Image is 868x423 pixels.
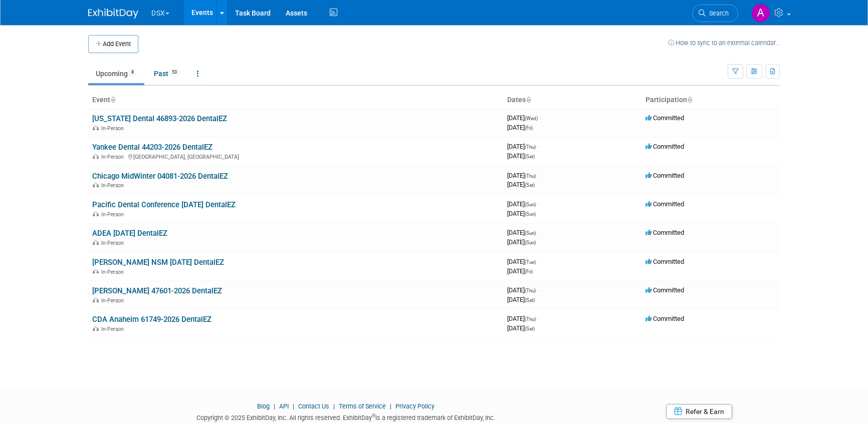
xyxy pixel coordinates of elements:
[507,315,539,322] span: [DATE]
[507,172,539,179] span: [DATE]
[92,114,227,123] a: [US_STATE] Dental 46893-2026 DentalEZ
[279,402,289,410] a: API
[645,114,684,122] span: Committed
[668,39,780,47] a: How to sync to an external calendar...
[525,202,536,207] span: (Sun)
[525,173,536,179] span: (Thu)
[507,267,533,275] span: [DATE]
[525,288,536,293] span: (Thu)
[257,402,270,410] a: Blog
[507,143,539,150] span: [DATE]
[507,181,535,188] span: [DATE]
[290,402,297,410] span: |
[88,35,138,53] button: Add Event
[525,326,535,331] span: (Sat)
[525,182,535,188] span: (Sat)
[537,143,539,150] span: -
[88,9,138,19] img: ExhibitDay
[92,229,167,238] a: ADEA [DATE] DentalEZ
[101,154,127,160] span: In-Person
[93,297,99,302] img: In-Person Event
[503,92,641,109] th: Dates
[525,154,535,159] span: (Sat)
[525,269,533,274] span: (Fri)
[525,316,536,322] span: (Thu)
[507,124,533,131] span: [DATE]
[339,402,386,410] a: Terms of Service
[101,182,127,189] span: In-Person
[645,143,684,150] span: Committed
[507,114,541,122] span: [DATE]
[645,258,684,265] span: Committed
[110,96,115,104] a: Sort by Event Name
[93,125,99,130] img: In-Person Event
[751,4,770,23] img: Art Stewart
[507,210,536,217] span: [DATE]
[525,259,536,265] span: (Tue)
[93,326,99,331] img: In-Person Event
[666,404,732,419] a: Refer & Earn
[88,64,144,83] a: Upcoming8
[387,402,394,410] span: |
[93,154,99,159] img: In-Person Event
[507,296,535,303] span: [DATE]
[92,315,211,324] a: CDA Anaheim 61749-2026 DentalEZ
[88,92,503,109] th: Event
[169,69,180,76] span: 53
[525,125,533,131] span: (Fri)
[92,258,224,267] a: [PERSON_NAME] NSM [DATE] DentalEZ
[537,315,539,322] span: -
[101,326,127,332] span: In-Person
[93,240,99,245] img: In-Person Event
[88,411,603,422] div: Copyright © 2025 ExhibitDay, Inc. All rights reserved. ExhibitDay is a registered trademark of Ex...
[101,297,127,304] span: In-Person
[92,143,212,152] a: Yankee Dental 44203-2026 DentalEZ
[92,152,499,160] div: [GEOGRAPHIC_DATA], [GEOGRAPHIC_DATA]
[692,5,738,22] a: Search
[706,10,729,17] span: Search
[645,172,684,179] span: Committed
[507,258,539,265] span: [DATE]
[507,238,536,246] span: [DATE]
[128,69,137,76] span: 8
[537,286,539,294] span: -
[507,200,539,208] span: [DATE]
[687,96,692,104] a: Sort by Participation Type
[92,172,228,181] a: Chicago MidWinter 04081-2026 DentalEZ
[507,152,535,160] span: [DATE]
[271,402,278,410] span: |
[93,182,99,187] img: In-Person Event
[372,413,375,418] sup: ®
[645,200,684,208] span: Committed
[525,144,536,150] span: (Thu)
[526,96,531,104] a: Sort by Start Date
[507,324,535,332] span: [DATE]
[331,402,337,410] span: |
[537,172,539,179] span: -
[645,229,684,236] span: Committed
[537,258,539,265] span: -
[641,92,780,109] th: Participation
[93,269,99,274] img: In-Person Event
[507,286,539,294] span: [DATE]
[101,211,127,218] span: In-Person
[395,402,435,410] a: Privacy Policy
[525,240,536,245] span: (Sun)
[525,297,535,303] span: (Sat)
[537,200,539,208] span: -
[101,125,127,132] span: In-Person
[645,286,684,294] span: Committed
[507,229,539,236] span: [DATE]
[525,211,536,217] span: (Sun)
[92,200,236,209] a: Pacific Dental Conference [DATE] DentalEZ
[645,315,684,322] span: Committed
[92,286,222,295] a: [PERSON_NAME] 47601-2026 DentalEZ
[525,230,536,236] span: (Sun)
[537,229,539,236] span: -
[146,64,187,83] a: Past53
[525,116,538,121] span: (Wed)
[298,402,329,410] a: Contact Us
[101,269,127,275] span: In-Person
[539,114,541,122] span: -
[93,211,99,216] img: In-Person Event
